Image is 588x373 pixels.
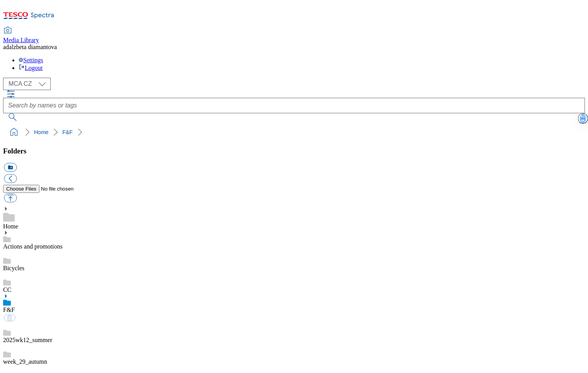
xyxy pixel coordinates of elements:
[19,65,43,71] a: Logout
[3,147,585,155] h3: Folders
[3,125,585,140] nav: breadcrumb
[8,126,20,138] a: home
[3,223,18,230] a: Home
[3,337,52,343] a: 2025wk12_summer
[9,44,57,50] span: alzbeta diamantova
[3,265,24,271] a: Bicycles
[3,37,39,43] span: Media Library
[19,57,43,63] a: Settings
[62,129,72,135] a: F&F
[3,307,15,313] a: F&F
[3,44,9,50] span: ad
[3,243,63,250] a: Actions and promotions
[3,358,47,365] a: week_29_autumn
[3,27,39,44] a: Media Library
[34,129,48,135] a: Home
[3,98,585,113] input: Search by names or tags
[3,286,11,293] a: CC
